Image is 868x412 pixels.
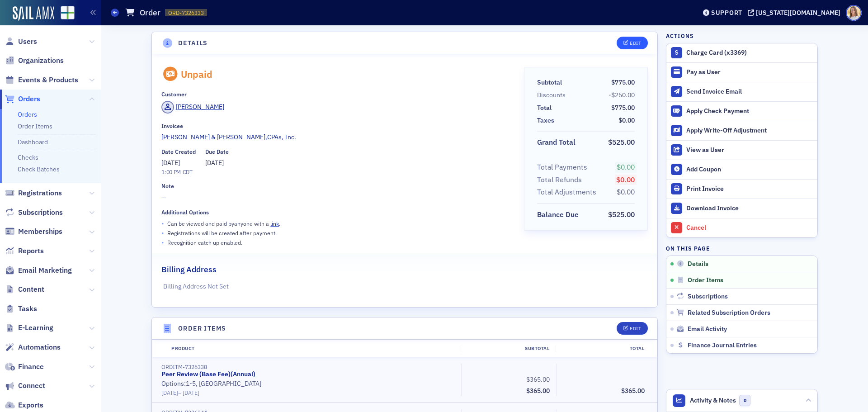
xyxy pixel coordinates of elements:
[181,168,193,175] span: CDT
[18,138,48,146] a: Dashboard
[618,116,635,124] span: $0.00
[176,102,224,112] div: [PERSON_NAME]
[666,179,817,199] a: Print Invoice
[18,122,52,130] a: Order Items
[161,159,180,167] span: [DATE]
[686,68,813,76] div: Pay as User
[537,187,599,198] span: Total Adjustments
[688,293,728,301] span: Subscriptions
[461,345,556,352] div: Subtotal
[61,6,75,20] img: SailAMX
[611,78,635,86] span: $775.00
[666,244,818,252] h4: On this page
[537,162,590,173] span: Total Payments
[617,322,648,335] button: Edit
[537,90,566,100] div: Discounts
[181,68,212,80] div: Unpaid
[686,166,813,174] div: Add Coupon
[161,209,209,216] div: Additional Options
[161,389,455,396] div: –
[526,387,550,395] span: $365.00
[686,127,813,135] div: Apply Write-Off Adjustment
[537,187,596,198] div: Total Adjustments
[537,209,579,220] div: Balance Due
[140,7,160,18] h1: Order
[537,78,565,87] span: Subtotal
[846,5,862,21] span: Profile
[608,137,635,147] span: $525.00
[537,175,585,185] span: Total Refunds
[161,364,455,370] div: ORDITM-7326338
[163,282,646,291] p: Billing Address Not Set
[621,387,645,395] span: $365.00
[18,400,43,410] span: Exports
[666,62,817,82] button: Pay as User
[165,345,461,352] div: Product
[161,264,217,275] h2: Billing Address
[5,94,40,104] a: Orders
[5,304,37,314] a: Tasks
[161,238,164,247] span: •
[609,91,635,99] span: -$250.00
[688,341,757,350] span: Finance Journal Entries
[5,227,62,237] a: Memberships
[18,75,78,85] span: Events & Products
[739,395,750,406] span: 0
[161,123,183,129] div: Invoicee
[205,148,229,155] div: Due Date
[18,110,37,118] a: Orders
[5,323,53,333] a: E-Learning
[178,324,226,333] h4: Order Items
[161,133,511,142] a: [PERSON_NAME] & [PERSON_NAME],CPAs, Inc.
[616,175,635,184] span: $0.00
[756,9,840,17] div: [US_STATE][DOMAIN_NAME]
[18,342,61,352] span: Automations
[5,284,44,294] a: Content
[666,160,817,179] button: Add Coupon
[666,218,817,237] button: Cancel
[686,185,813,193] div: Print Invoice
[5,56,64,66] a: Organizations
[666,121,817,140] button: Apply Write-Off Adjustment
[161,133,296,142] span: Benefield & Hamner,CPAs, Inc.
[167,229,277,237] p: Registrations will be created after payment.
[18,284,44,294] span: Content
[18,188,62,198] span: Registrations
[18,246,44,256] span: Reports
[690,396,736,405] span: Activity & Notes
[711,9,742,17] div: Support
[18,153,38,161] a: Checks
[18,265,72,275] span: Email Marketing
[537,137,576,148] div: Grand Total
[666,43,817,62] button: Charge Card (x3369)
[18,381,45,391] span: Connect
[537,137,579,148] span: Grand Total
[5,208,63,218] a: Subscriptions
[526,375,550,384] span: $365.00
[5,188,62,198] a: Registrations
[5,400,43,410] a: Exports
[18,56,64,66] span: Organizations
[161,370,255,379] a: Peer Review (Base Fee)(Annual)
[168,9,204,17] span: ORD-7326333
[18,323,53,333] span: E-Learning
[161,219,164,228] span: •
[5,246,44,256] a: Reports
[688,325,727,333] span: Email Activity
[18,208,63,218] span: Subscriptions
[748,9,844,16] button: [US_STATE][DOMAIN_NAME]
[537,78,562,87] div: Subtotal
[617,37,648,49] button: Edit
[630,41,641,46] div: Edit
[18,165,60,173] a: Check Batches
[666,82,817,101] button: Send Invoice Email
[18,362,44,372] span: Finance
[537,116,557,125] span: Taxes
[611,104,635,112] span: $775.00
[161,148,196,155] div: Date Created
[161,380,455,396] div: Options: 1-5, [GEOGRAPHIC_DATA]
[5,381,45,391] a: Connect
[666,101,817,121] button: Apply Check Payment
[688,276,723,284] span: Order Items
[183,389,199,396] span: [DATE]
